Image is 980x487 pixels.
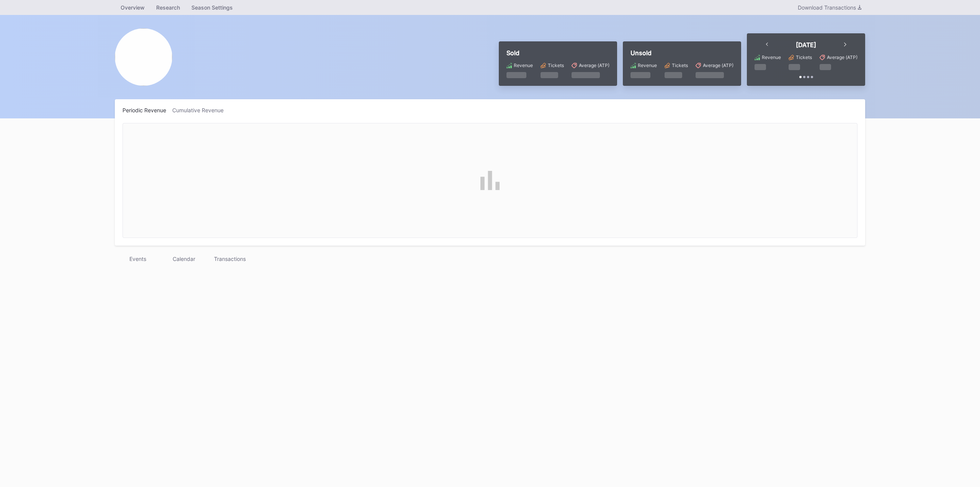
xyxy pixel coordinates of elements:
[172,107,230,113] div: Cumulative Revenue
[794,2,865,13] button: Download Transactions
[703,62,733,68] div: Average (ATP)
[796,54,812,60] div: Tickets
[827,54,857,60] div: Average (ATP)
[207,253,253,264] div: Transactions
[548,62,564,68] div: Tickets
[579,62,609,68] div: Average (ATP)
[506,49,609,57] div: Sold
[672,62,688,68] div: Tickets
[115,2,150,13] a: Overview
[161,253,207,264] div: Calendar
[122,107,172,113] div: Periodic Revenue
[796,41,816,49] div: [DATE]
[514,62,533,68] div: Revenue
[798,4,861,11] div: Download Transactions
[638,62,657,68] div: Revenue
[762,54,781,60] div: Revenue
[630,49,733,57] div: Unsold
[186,2,238,13] a: Season Settings
[150,2,186,13] a: Research
[115,253,161,264] div: Events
